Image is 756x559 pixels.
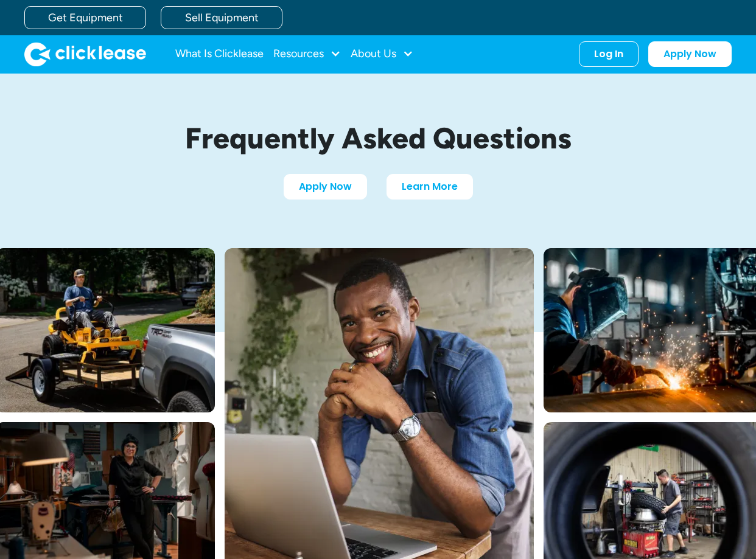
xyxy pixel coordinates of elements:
a: home [24,42,146,66]
a: Apply Now [284,174,367,200]
h1: Frequently Asked Questions [92,122,664,155]
div: Log In [594,48,623,60]
a: Learn More [387,174,473,200]
a: Apply Now [648,41,732,67]
a: Get Equipment [24,6,146,29]
div: Resources [273,42,341,66]
a: Sell Equipment [161,6,282,29]
img: Clicklease logo [24,42,146,66]
a: What Is Clicklease [175,42,264,66]
div: About Us [351,42,413,66]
